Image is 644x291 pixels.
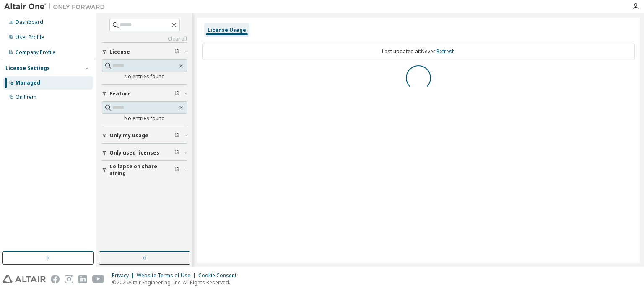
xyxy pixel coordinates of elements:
div: License Usage [208,27,246,33]
div: Cookie Consent [198,272,241,279]
span: Clear filter [174,49,179,55]
div: Company Profile [16,49,55,56]
span: License [109,49,130,55]
button: Only my usage [102,126,187,145]
a: Clear all [102,36,187,42]
img: instagram.svg [65,275,73,283]
img: facebook.svg [51,275,60,283]
div: No entries found [102,73,187,80]
div: User Profile [16,34,44,41]
img: Altair One [4,3,109,11]
span: Clear filter [174,149,179,156]
div: Managed [16,80,40,86]
img: altair_logo.svg [3,275,46,283]
img: linkedin.svg [78,275,87,283]
span: Only used licenses [109,149,159,156]
span: Clear filter [174,167,179,173]
span: Feature [109,90,131,97]
span: Only my usage [109,132,148,139]
button: License [102,43,187,61]
span: Clear filter [174,90,179,97]
div: Last updated at: Never [202,43,635,60]
div: On Prem [16,94,36,100]
span: Collapse on share string [109,163,174,177]
button: Collapse on share string [102,161,187,179]
div: Dashboard [16,19,43,26]
div: Privacy [112,272,137,279]
p: © 2025 Altair Engineering, Inc. All Rights Reserved. [112,279,241,286]
div: No entries found [102,115,187,122]
span: Clear filter [174,132,179,139]
img: youtube.svg [92,275,104,283]
button: Feature [102,85,187,103]
div: License Settings [5,65,50,72]
button: Only used licenses [102,144,187,162]
div: Website Terms of Use [137,272,198,279]
a: Refresh [436,48,455,55]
